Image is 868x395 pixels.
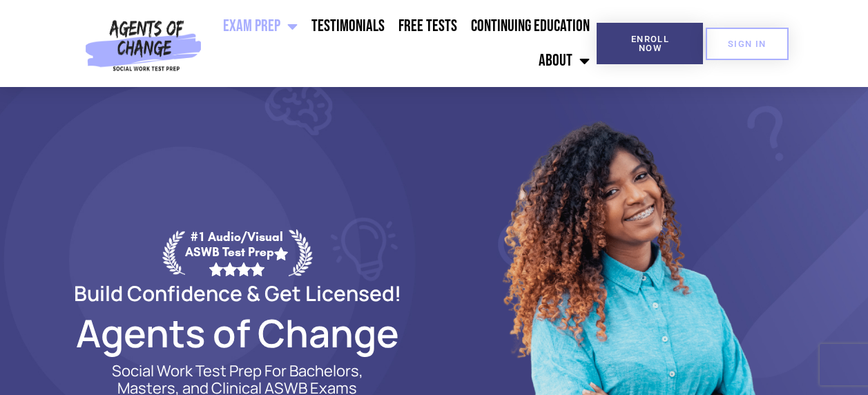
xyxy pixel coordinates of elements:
[392,9,464,44] a: Free Tests
[207,9,597,78] nav: Menu
[532,44,597,78] a: About
[216,9,305,44] a: Exam Prep
[185,229,289,276] div: #1 Audio/Visual ASWB Test Prep
[706,28,789,60] a: SIGN IN
[464,9,597,44] a: Continuing Education
[305,9,392,44] a: Testimonials
[41,283,434,303] h2: Build Confidence & Get Licensed!
[619,35,681,52] span: Enroll Now
[728,39,766,48] span: SIGN IN
[41,317,434,349] h2: Agents of Change
[597,23,703,64] a: Enroll Now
